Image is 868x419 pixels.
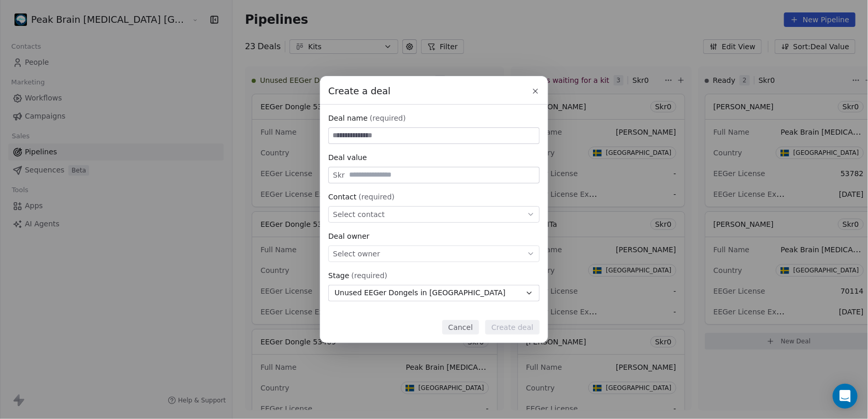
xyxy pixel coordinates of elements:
span: (required) [351,270,387,281]
div: Deal owner [328,231,540,241]
div: Deal value [328,152,540,163]
button: Cancel [442,320,479,335]
span: (required) [358,192,395,202]
span: Select owner [333,249,380,259]
span: Create a deal [328,84,390,98]
span: Contact [328,192,356,202]
span: (required) [370,113,406,123]
button: Create deal [485,320,540,335]
span: Skr [333,170,345,180]
span: Select contact [333,209,385,220]
div: Expected close date [328,310,540,320]
span: Stage [328,270,349,281]
span: Unused EEGer Dongels in [GEOGRAPHIC_DATA] [335,287,505,298]
span: Deal name [328,113,368,123]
